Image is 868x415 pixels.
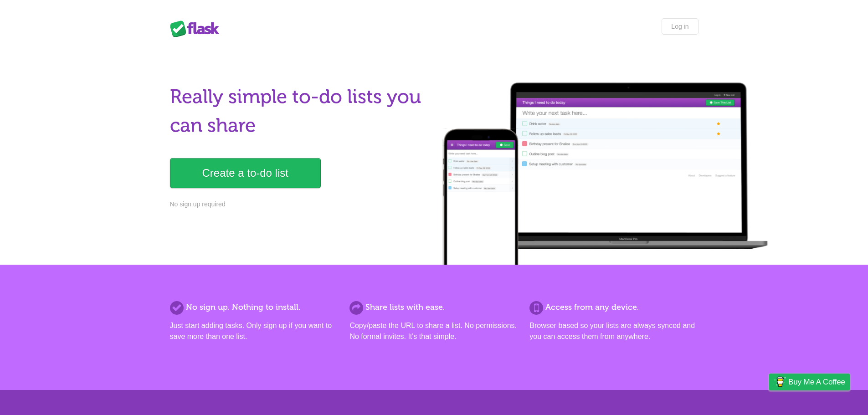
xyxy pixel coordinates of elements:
a: Log in [662,18,698,35]
h2: No sign up. Nothing to install. [170,301,339,313]
img: Buy me a coffee [774,374,786,389]
span: Buy me a coffee [788,374,845,390]
h2: Share lists with ease. [349,301,518,313]
p: Copy/paste the URL to share a list. No permissions. No formal invites. It's that simple. [349,320,518,342]
p: Browser based so your lists are always synced and you can access them from anywhere. [529,320,698,342]
h2: Access from any device. [529,301,698,313]
h1: Really simple to-do lists you can share [170,82,429,140]
p: Just start adding tasks. Only sign up if you want to save more than one list. [170,320,339,342]
a: Create a to-do list [170,158,321,188]
div: Flask Lists [170,20,225,37]
a: Buy me a coffee [769,374,850,390]
p: No sign up required [170,200,429,209]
